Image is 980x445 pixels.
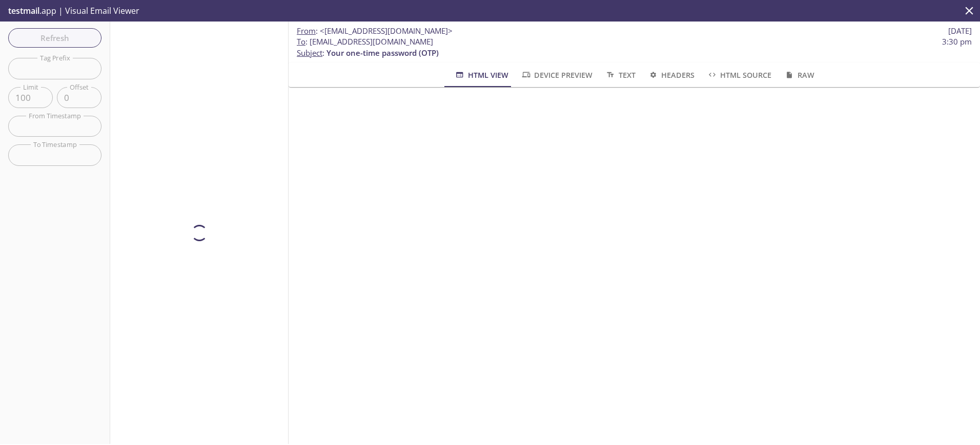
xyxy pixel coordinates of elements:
span: Text [605,69,635,81]
span: testmail [8,5,39,16]
span: From [297,26,316,36]
span: HTML View [454,69,508,81]
span: Raw [784,69,814,81]
span: Headers [648,69,695,81]
p: : [297,36,972,58]
span: : [297,26,453,36]
span: 3:30 pm [942,36,972,47]
span: Device Preview [521,69,593,81]
span: [DATE] [948,26,972,36]
span: Your one-time password (OTP) [326,48,439,58]
span: HTML Source [707,69,771,81]
span: Subject [297,48,322,58]
span: : [EMAIL_ADDRESS][DOMAIN_NAME] [297,36,433,47]
span: To [297,36,305,47]
span: <[EMAIL_ADDRESS][DOMAIN_NAME]> [320,26,453,36]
